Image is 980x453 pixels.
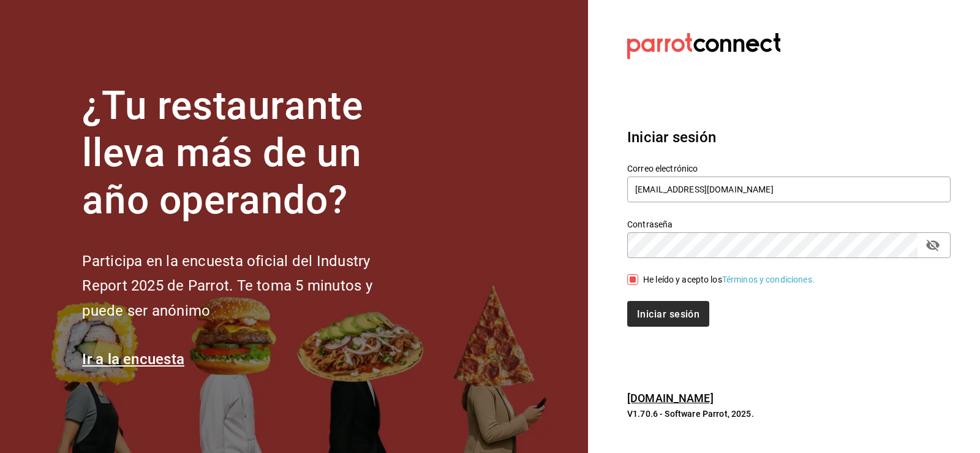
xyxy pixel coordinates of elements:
button: Iniciar sesión [627,301,709,327]
font: ¿Tu restaurante lleva más de un año operando? [82,83,363,223]
a: Términos y condiciones. [722,275,815,284]
button: campo de contraseña [922,235,943,256]
font: Iniciar sesión [637,308,699,319]
font: Iniciar sesión [627,129,716,146]
a: Ir a la encuesta [82,351,184,368]
font: Participa en la encuesta oficial del Industry Report 2025 de Parrot. Te toma 5 minutos y puede se... [82,253,372,320]
font: Correo electrónico [627,164,698,173]
font: Contraseña [627,219,673,229]
font: He leído y acepto los [643,275,722,284]
input: Ingresa tu correo electrónico [627,177,951,202]
a: [DOMAIN_NAME] [627,392,714,405]
font: V1.70.6 - Software Parrot, 2025. [627,409,754,419]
